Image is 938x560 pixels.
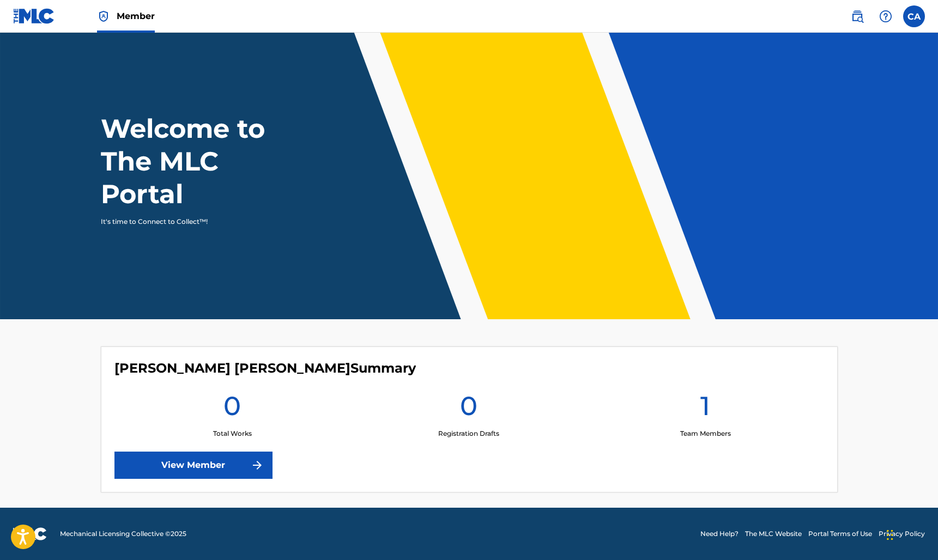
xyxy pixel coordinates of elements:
[101,112,305,210] h1: Welcome to The MLC Portal
[438,429,499,439] p: Registration Drafts
[680,429,731,439] p: Team Members
[745,529,802,539] a: The MLC Website
[114,360,416,376] h4: Carlos L Arroyo Cruz
[700,529,739,539] a: Need Help?
[700,389,710,429] h1: 1
[117,10,155,22] span: Member
[875,5,897,27] div: Help
[903,5,925,27] div: User Menu
[460,389,477,429] h1: 0
[13,8,55,24] img: MLC Logo
[13,527,47,540] img: logo
[251,459,264,472] img: f7272a7cc735f4ea7f67.svg
[101,217,290,227] p: It's time to Connect to Collect™!
[223,389,241,429] h1: 0
[114,452,273,479] a: View Member
[879,10,892,23] img: help
[97,10,110,23] img: Top Rightsholder
[60,529,186,539] span: Mechanical Licensing Collective © 2025
[808,529,872,539] a: Portal Terms of Use
[887,519,893,551] div: Drag
[879,529,925,539] a: Privacy Policy
[213,429,252,439] p: Total Works
[846,5,868,27] a: Public Search
[883,508,938,560] iframe: Chat Widget
[851,10,864,23] img: search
